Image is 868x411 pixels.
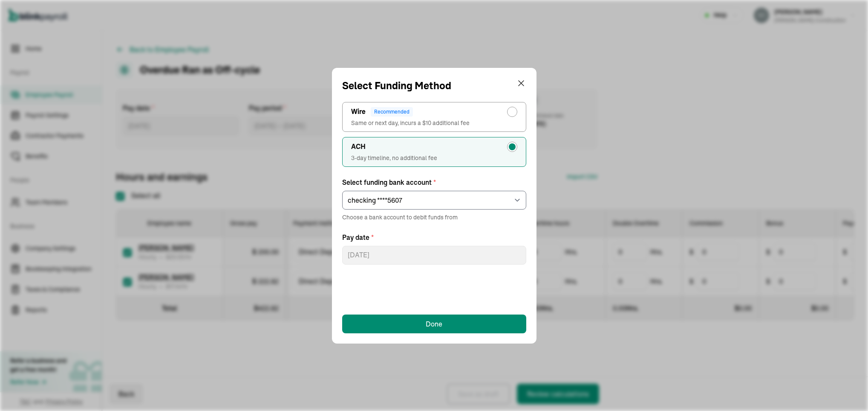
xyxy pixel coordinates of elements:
[342,213,526,222] p: Choose a bank account to debit funds from
[342,78,451,93] span: Select Funding Method
[426,319,442,329] div: Done
[351,154,517,162] span: 3-day timeline, no additional fee
[351,107,413,117] h2: Wire
[342,177,526,187] label: Select funding bank account
[342,315,526,333] button: Done
[371,107,413,117] div: Recommended
[342,93,526,167] div: radio-group
[351,142,366,152] span: ACH
[342,232,526,242] label: Pay date
[342,246,526,265] input: mm/dd/yyyy
[351,119,517,127] span: Same or next day, incurs a $10 additional fee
